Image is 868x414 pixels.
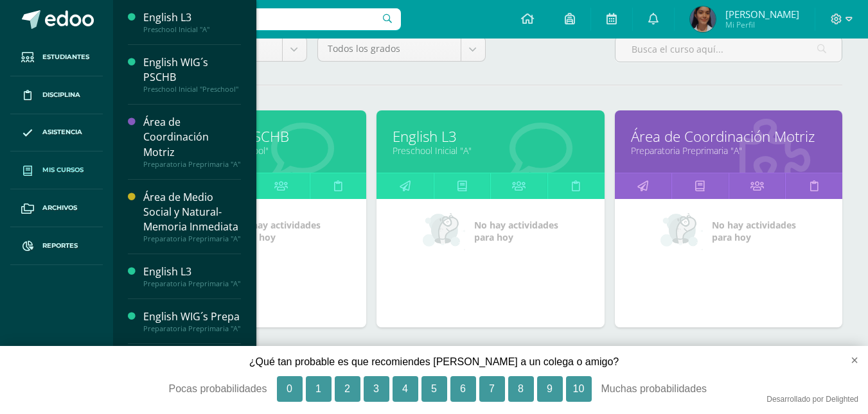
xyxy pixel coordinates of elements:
div: Preschool Inicial "A" [143,25,241,34]
span: Disciplina [42,90,80,100]
div: Preparatoria Preprimaria "A" [143,234,241,243]
span: No hay actividades para hoy [236,219,321,243]
span: Mi Perfil [725,19,799,30]
a: Área de Medio Social y Natural- Memoria InmediataPreparatoria Preprimaria "A" [143,190,241,243]
span: Asistencia [42,127,82,137]
input: Busca un usuario... [121,8,401,30]
div: English L3 [143,264,241,279]
button: 10, Muchas probabilidades [566,376,592,402]
img: no_activities_small.png [660,212,703,250]
a: Disciplina [10,76,103,114]
div: English WIG´s PSCHB [143,55,241,85]
button: 4 [393,376,418,402]
div: Preparatoria Preprimaria "A" [143,160,241,169]
img: no_activities_small.png [423,212,465,250]
span: Archivos [42,203,77,213]
span: [PERSON_NAME] [725,8,799,21]
a: Todos los grados [318,37,485,61]
a: English WIG´s PSCHBPreschool Inicial "Preschool" [143,55,241,94]
button: 3 [364,376,389,402]
div: Preparatoria Preprimaria "A" [143,324,241,333]
button: 0, Pocas probabilidades [277,376,303,402]
a: Mis cursos [10,151,103,189]
div: Área de Coordinación Motriz [143,115,241,159]
span: Mis cursos [42,165,84,175]
button: 8 [508,376,534,402]
button: 7 [479,376,505,402]
button: 5 [421,376,447,402]
a: Asistencia [10,114,103,152]
a: English L3Preschool Inicial "A" [143,10,241,34]
a: English L3 [393,126,588,146]
a: English WIG´s PrepaPreparatoria Preprimaria "A" [143,309,241,333]
span: Estudiantes [42,52,89,62]
span: No hay actividades para hoy [474,219,558,243]
a: Archivos [10,189,103,227]
img: a9dc8396f538b77b0731af4a51e04737.png [690,6,716,32]
a: Reportes [10,227,103,265]
span: No hay actividades para hoy [712,219,796,243]
a: Área de Coordinación MotrizPreparatoria Preprimaria "A" [143,115,241,168]
a: Estudiantes [10,39,103,76]
div: Muchas probabilidades [601,376,762,402]
a: Área de Coordinación Motriz [631,126,826,146]
div: English WIG´s Prepa [143,309,241,324]
span: Reportes [42,241,78,251]
div: English L3 [143,10,241,25]
span: Todos los grados [328,37,451,61]
button: 2 [335,376,360,402]
input: Busca el curso aquí... [616,37,842,62]
a: Preschool Inicial "A" [393,144,588,157]
a: English L3Preparatoria Preprimaria "A" [143,264,241,288]
div: Área de Medio Social y Natural- Memoria Inmediata [143,190,241,234]
button: close survey [830,346,868,374]
a: Preparatoria Preprimaria "A" [631,144,826,157]
div: Pocas probabilidades [107,376,267,402]
button: 9 [537,376,563,402]
button: 1 [306,376,332,402]
button: 6 [450,376,476,402]
div: Preparatoria Preprimaria "A" [143,279,241,288]
div: Preschool Inicial "Preschool" [143,85,241,94]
